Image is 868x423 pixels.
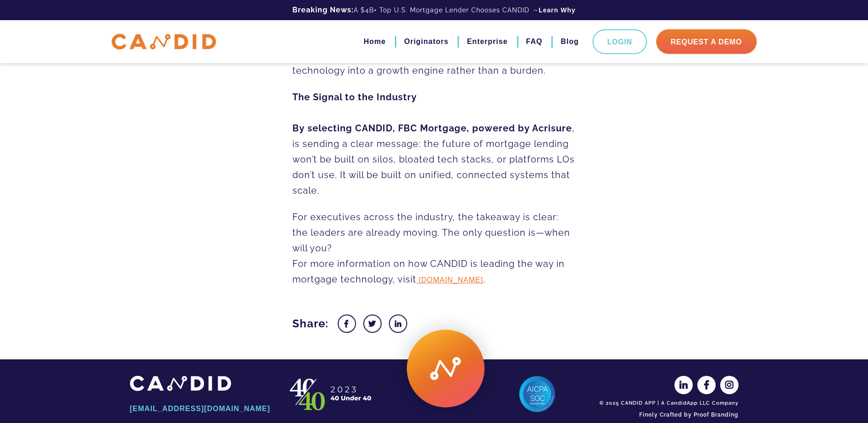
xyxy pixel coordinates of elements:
[404,34,448,49] a: Originators
[112,34,216,50] img: CANDID APP
[363,315,382,333] a: Twitter share
[467,34,507,49] a: Enterprise
[656,29,757,54] a: Request A Demo
[593,29,647,54] a: Login
[597,400,739,407] div: © 2025 CANDID APP | A CandidApp LLC Company
[561,34,579,49] a: Blog
[292,315,329,333] span: Share:
[597,407,739,423] a: Finely Crafted by Proof Branding
[130,401,272,417] a: [EMAIL_ADDRESS][DOMAIN_NAME]
[292,92,417,103] b: The Signal to the Industry
[292,89,576,198] p: , is sending a clear message: the future of mortgage lending won’t be built on silos, bloated tec...
[364,34,386,49] a: Home
[419,276,483,284] span: [DOMAIN_NAME]
[286,376,377,412] img: CANDID APP
[539,5,576,15] a: Learn Why
[130,376,231,391] img: CANDID APP
[526,34,543,49] a: FAQ
[338,315,356,333] a: Facebook share
[292,5,354,14] b: Breaking News:
[483,274,485,285] span: .
[416,276,483,284] a: [DOMAIN_NAME]
[292,209,576,288] p: For executives across the industry, the takeaway is clear: the leaders are already moving. The on...
[292,123,572,134] b: By selecting CANDID, FBC Mortgage, powered by Acrisure
[519,376,555,412] img: AICPA SOC 2
[292,258,565,285] span: For more information on how CANDID is leading the way in mortgage technology, visit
